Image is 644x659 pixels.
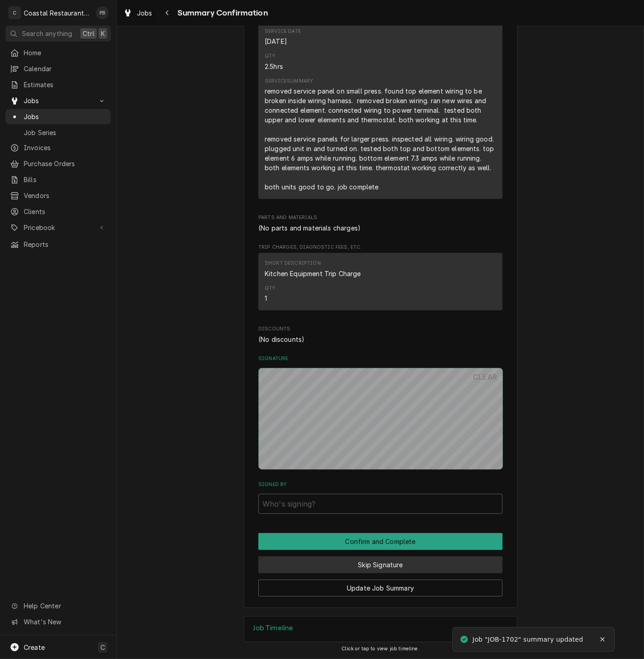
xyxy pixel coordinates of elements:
div: Discounts [258,325,503,344]
div: Parts and Materials [258,214,503,232]
div: Line Item [258,253,503,310]
span: Vendors [24,191,106,200]
span: Jobs [24,112,106,121]
label: Signature [258,355,503,362]
span: K [101,29,105,38]
div: Job "JOB-1702" summary updated [472,635,584,644]
span: Create [24,643,45,651]
div: Signed By [258,481,503,513]
a: Go to Jobs [5,93,111,108]
span: Clients [24,207,106,216]
a: Estimates [5,77,111,92]
div: Button Group [258,533,503,596]
button: Confirm and Complete [258,533,503,550]
span: Jobs [137,8,152,18]
a: Go to Help Center [5,598,111,613]
a: Invoices [5,140,111,155]
div: Quantity [265,293,267,303]
div: Service Date [265,37,287,46]
div: Discounts List [258,335,503,344]
a: Clients [5,204,111,219]
div: Qty. [265,285,277,292]
div: Trip Charges, Diagnostic Fees, etc. [258,244,503,314]
span: Click or tap to view job timeline. [341,646,419,652]
a: Bills [5,172,111,187]
button: Navigate back [160,5,175,20]
div: Quantity [265,62,283,71]
div: Signature [258,355,503,470]
label: Signed By [258,481,503,488]
a: Jobs [5,109,111,124]
a: Home [5,45,111,60]
span: Invoices [24,143,106,152]
div: Service Date [265,28,301,35]
span: Bills [24,175,106,184]
div: Coastal Restaurant Repair [24,8,91,18]
span: Parts and Materials [258,214,503,221]
div: Qty. [265,52,277,60]
span: Purchase Orders [24,159,106,168]
div: Accordion Header [244,617,517,642]
div: C [8,6,21,19]
div: PB [96,6,109,19]
div: Service Summary [265,78,313,85]
div: Parts and Materials List [258,223,503,233]
a: Calendar [5,61,111,76]
a: Purchase Orders [5,156,111,171]
a: Go to Pricebook [5,220,111,235]
button: Search anythingCtrlK [5,26,111,42]
div: Trip Charges, Diagnostic Fees, etc. List [258,253,503,314]
div: Short Description [265,269,361,278]
input: Who's signing? [258,494,503,514]
div: Service Date [265,28,301,46]
div: Button Group Row [258,573,503,596]
button: Accordion Details Expand Trigger [244,617,517,642]
span: Search anything [22,29,72,38]
button: Update Job Summary [258,580,503,596]
span: Trip Charges, Diagnostic Fees, etc. [258,244,503,251]
div: Button Group Row [258,550,503,573]
div: Button Group Row [258,533,503,550]
div: Phill Blush's Avatar [96,6,109,19]
a: Go to What's New [5,614,111,629]
span: Home [24,48,106,58]
button: CLEAR [467,368,503,386]
span: What's New [24,617,105,627]
span: Summary Confirmation [175,7,268,19]
a: Job Series [5,125,111,140]
div: Quantity [265,285,277,303]
span: Job Series [24,128,106,137]
span: Discounts [258,325,503,333]
span: Pricebook [24,223,93,232]
a: Reports [5,237,111,252]
span: C [100,643,105,652]
h3: Job Timeline [253,624,293,633]
span: Estimates [24,80,106,89]
a: Jobs [120,5,156,21]
div: Short Description [265,260,361,278]
span: Jobs [24,96,93,105]
span: Calendar [24,64,106,73]
span: Ctrl [83,29,94,38]
div: removed service panel on small press. found top element wiring to be broken inside wiring harness... [265,86,496,192]
div: Quantity [265,52,283,71]
button: Skip Signature [258,556,503,573]
a: Vendors [5,188,111,203]
div: Job Timeline [244,616,518,643]
span: Help Center [24,601,105,611]
div: Short Description [265,260,321,267]
span: Reports [24,240,106,249]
